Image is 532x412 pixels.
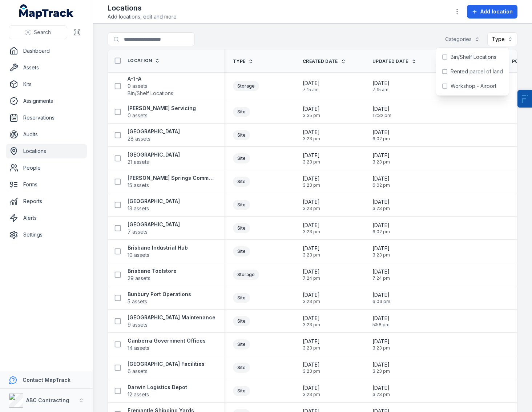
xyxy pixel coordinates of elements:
[303,291,320,304] time: 05/02/2025, 3:23:04 pm
[303,222,320,235] time: 05/02/2025, 3:23:04 pm
[303,345,320,351] span: 3:23 pm
[372,268,390,275] span: [DATE]
[128,198,180,212] a: [GEOGRAPHIC_DATA]13 assets
[372,136,390,142] span: 6:02 pm
[6,211,87,225] a: Alerts
[233,339,250,350] div: Site
[34,29,51,36] span: Search
[303,275,320,281] span: 7:24 pm
[303,58,346,64] a: Created Date
[128,58,160,64] a: Location
[233,130,250,140] div: Site
[128,105,196,119] a: [PERSON_NAME] Servicing0 assets
[372,361,390,368] span: [DATE]
[372,87,390,93] span: 7:15 am
[128,337,206,352] a: Canberra Government Offices14 assets
[233,81,259,91] div: Storage
[128,128,180,142] a: [GEOGRAPHIC_DATA]28 assets
[128,391,149,398] span: 12 assets
[487,32,517,46] button: Type
[467,5,517,19] button: Add location
[303,361,320,374] time: 05/02/2025, 3:23:04 pm
[128,267,177,282] a: Brisbane Toolstore29 assets
[128,174,215,189] a: [PERSON_NAME] Springs Commercial Hub15 assets
[303,152,320,159] span: [DATE]
[303,361,320,368] span: [DATE]
[128,314,215,321] strong: [GEOGRAPHIC_DATA] Maintenance
[128,221,180,235] a: [GEOGRAPHIC_DATA]7 assets
[6,94,87,108] a: Assignments
[303,175,320,188] time: 05/02/2025, 3:23:04 pm
[108,3,178,13] h2: Locations
[128,174,215,182] strong: [PERSON_NAME] Springs Commercial Hub
[303,105,320,118] time: 30/06/2025, 3:35:12 pm
[6,60,87,75] a: Assets
[128,112,148,119] span: 0 assets
[6,227,87,242] a: Settings
[233,107,250,117] div: Site
[128,291,191,305] a: Bunbury Port Operations5 assets
[303,182,320,188] span: 3:23 pm
[303,113,320,118] span: 3:35 pm
[128,82,148,90] span: 0 assets
[372,113,391,118] span: 12:32 pm
[303,384,320,392] span: [DATE]
[6,144,87,158] a: Locations
[233,293,250,303] div: Site
[233,246,250,257] div: Site
[128,251,149,259] span: 10 assets
[303,368,320,374] span: 3:23 pm
[233,270,259,280] div: Storage
[372,80,390,93] time: 01/07/2025, 7:15:11 am
[233,200,250,210] div: Site
[128,158,149,166] span: 21 assets
[372,315,390,328] time: 13/02/2025, 5:58:51 pm
[480,8,513,15] span: Add location
[303,299,320,304] span: 3:23 pm
[372,105,391,118] time: 22/07/2025, 12:32:31 pm
[6,161,87,175] a: People
[303,129,320,142] time: 05/02/2025, 3:23:04 pm
[233,316,250,326] div: Site
[372,206,390,211] span: 3:23 pm
[372,58,416,64] a: Updated Date
[9,25,67,39] button: Search
[372,299,390,304] span: 6:03 pm
[372,384,390,397] time: 05/02/2025, 3:23:04 pm
[303,384,320,397] time: 05/02/2025, 3:23:04 pm
[233,363,250,373] div: Site
[372,361,390,374] time: 05/02/2025, 3:23:04 pm
[128,267,177,275] strong: Brisbane Toolstore
[303,268,320,281] time: 23/01/2025, 7:24:08 pm
[451,82,496,90] span: Workshop - Airport
[303,87,320,93] span: 7:15 am
[372,368,390,374] span: 3:23 pm
[372,229,390,235] span: 6:02 pm
[303,268,320,275] span: [DATE]
[128,275,150,282] span: 29 assets
[128,244,188,251] strong: Brisbane Industrial Hub
[372,129,390,136] span: [DATE]
[372,384,390,392] span: [DATE]
[303,198,320,206] span: [DATE]
[303,198,320,211] time: 05/02/2025, 3:23:04 pm
[451,68,503,75] span: Rented parcel of land
[303,159,320,165] span: 3:23 pm
[303,129,320,136] span: [DATE]
[128,360,205,375] a: [GEOGRAPHIC_DATA] Facilities6 assets
[233,58,253,64] a: Type
[372,105,391,113] span: [DATE]
[128,298,147,305] span: 5 assets
[303,245,320,258] time: 05/02/2025, 3:23:04 pm
[6,177,87,192] a: Forms
[233,58,245,64] span: Type
[303,315,320,322] span: [DATE]
[6,77,87,92] a: Kits
[372,291,390,304] time: 13/02/2025, 6:03:38 pm
[128,205,149,212] span: 13 assets
[372,291,390,299] span: [DATE]
[128,321,148,328] span: 9 assets
[372,152,390,159] span: [DATE]
[372,338,390,351] time: 05/02/2025, 3:23:04 pm
[6,44,87,58] a: Dashboard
